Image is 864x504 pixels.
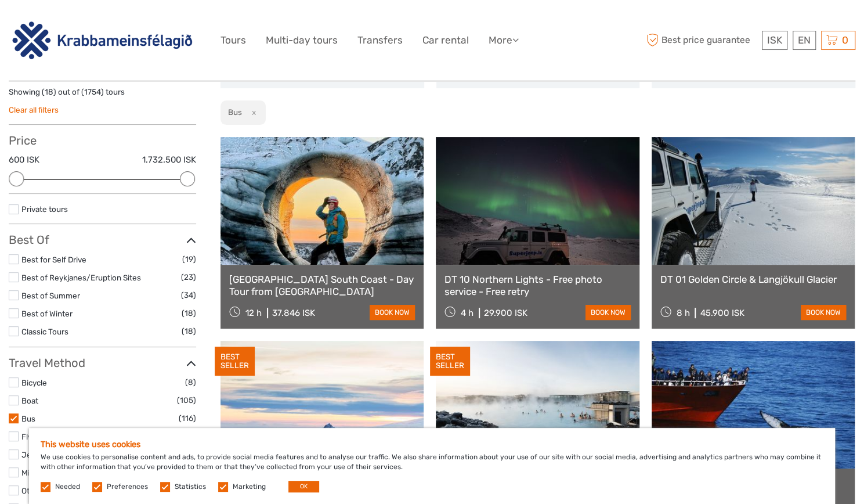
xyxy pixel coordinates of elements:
img: 3142-b3e26b51-08fe-4449-b938-50ec2168a4a0_logo_big.png [9,19,196,62]
a: Private tours [21,204,68,214]
a: Classic Tours [21,327,68,336]
a: Transfers [357,32,403,49]
a: Tours [220,32,246,49]
div: 29.900 ISK [484,308,527,318]
button: Open LiveChat chat widget [133,18,147,32]
span: (34) [181,289,196,302]
span: (18) [182,325,196,338]
span: 4 h [461,308,473,318]
span: (116) [179,412,196,425]
label: 18 [45,87,53,98]
a: DT 10 Northern Lights - Free photo service - Free retry [444,273,630,297]
a: Best for Self Drive [21,255,86,264]
a: Mini Bus / Car [21,468,71,477]
a: Flying [21,432,43,441]
a: Other / Non-Travel [21,486,89,495]
span: ISK [767,34,782,46]
span: (18) [182,307,196,320]
span: 12 h [245,308,262,318]
span: (23) [181,271,196,284]
div: 45.900 ISK [700,308,744,318]
h2: Bus [228,107,242,117]
a: Best of Summer [21,291,80,300]
label: 1.732.500 ISK [142,154,196,166]
a: Jeep / 4x4 [21,450,62,459]
a: Car rental [422,32,469,49]
a: Boat [21,396,38,405]
a: book now [370,305,415,320]
label: Needed [55,482,80,492]
h5: This website uses cookies [41,440,823,449]
a: Bicycle [21,378,47,387]
a: Best of Winter [21,309,73,318]
a: Clear all filters [9,105,59,114]
div: We use cookies to personalise content and ads, to provide social media features and to analyse ou... [29,428,835,504]
div: 37.846 ISK [272,308,315,318]
div: Showing ( ) out of ( ) tours [9,87,196,105]
span: 8 h [676,308,689,318]
label: 1754 [84,87,101,98]
h3: Travel Method [9,356,196,370]
a: More [489,32,519,49]
h3: Price [9,134,196,147]
span: 0 [840,34,850,46]
span: (19) [182,253,196,266]
a: book now [801,305,846,320]
label: 600 ISK [9,154,39,166]
a: Multi-day tours [266,32,338,49]
button: OK [288,481,319,492]
label: Marketing [233,482,266,492]
div: EN [793,31,816,50]
a: Best of Reykjanes/Eruption Sites [21,273,141,282]
button: x [244,106,259,118]
a: book now [585,305,631,320]
div: BEST SELLER [430,347,470,376]
label: Preferences [107,482,148,492]
div: BEST SELLER [215,347,255,376]
a: DT 01 Golden Circle & Langjökull Glacier [660,273,846,285]
a: [GEOGRAPHIC_DATA] South Coast - Day Tour from [GEOGRAPHIC_DATA] [229,273,415,297]
h3: Best Of [9,233,196,247]
label: Statistics [175,482,206,492]
span: Best price guarantee [644,31,759,50]
span: (105) [177,394,196,407]
p: We're away right now. Please check back later! [16,20,131,30]
a: Bus [21,414,35,423]
span: (8) [185,376,196,389]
